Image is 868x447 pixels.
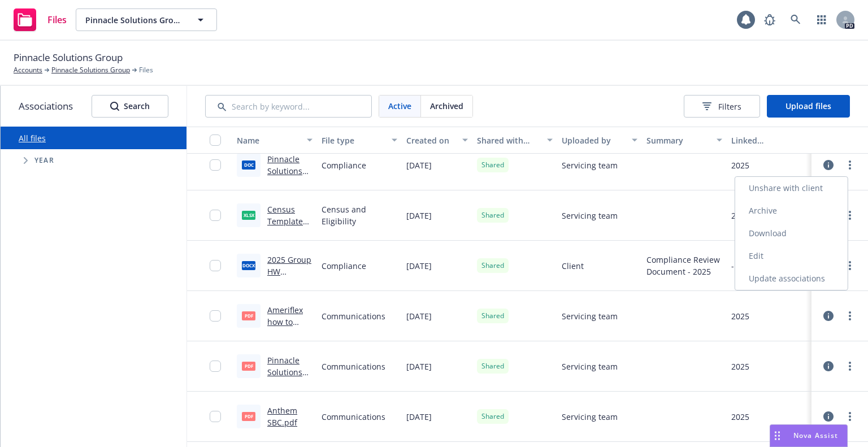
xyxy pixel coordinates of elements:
input: Toggle Row Selected [210,310,221,322]
a: Edit [735,245,848,267]
button: Nova Assist [770,424,848,447]
span: docx [242,261,255,270]
input: Toggle Row Selected [210,260,221,271]
a: Archive [735,199,848,222]
span: Compliance Review Document - 2025 [646,254,722,277]
button: Shared with client [472,127,557,154]
input: Search by keyword... [205,95,372,118]
button: Pinnacle Solutions Group [76,8,217,31]
a: 2025 Group HW Compliance Checklist Overview Pinnacle Solutions Group.docx [267,254,312,348]
span: [DATE] [406,411,432,423]
input: Toggle Row Selected [210,411,221,422]
span: pdf [242,412,255,420]
a: Files [9,4,71,36]
span: Shared [481,210,504,220]
span: Servicing team [562,411,618,423]
span: Filters [718,101,741,112]
a: Download [735,222,848,245]
span: Associations [19,99,73,114]
span: Filters [702,101,741,112]
a: more [843,309,857,323]
span: doc [242,160,255,169]
span: Compliance [322,159,366,171]
div: Linked associations [731,134,807,146]
span: Servicing team [562,310,618,322]
input: Toggle Row Selected [210,210,221,221]
span: [DATE] [406,310,432,322]
button: Created on [402,127,472,154]
span: Pinnacle Solutions Group [85,14,183,26]
a: more [843,158,857,172]
div: Shared with client [477,134,540,146]
div: File type [322,134,385,146]
button: Uploaded by [557,127,642,154]
span: Active [388,100,411,112]
span: Archived [430,100,463,112]
div: Name [237,134,300,146]
span: Client [562,260,584,272]
button: File type [317,127,402,154]
span: Communications [322,310,385,322]
span: Servicing team [562,159,618,171]
svg: Search [110,102,119,111]
span: [DATE] [406,260,432,272]
div: 2025 [731,310,749,322]
a: Search [784,8,807,31]
span: Compliance [322,260,366,272]
a: Update associations [735,267,848,290]
div: - [731,260,734,272]
span: Shared [481,261,504,271]
span: Shared [481,361,504,371]
span: Files [47,15,67,24]
span: Shared [481,160,504,170]
span: Shared [481,311,504,321]
button: Name [232,127,317,154]
div: 2025 [731,210,749,222]
span: Servicing team [562,361,618,372]
a: more [843,209,857,222]
span: Files [139,65,153,75]
span: Pinnacle Solutions Group [14,50,123,65]
a: Switch app [810,8,833,31]
span: xlsx [242,211,255,219]
a: Accounts [14,65,42,75]
span: Communications [322,411,385,423]
span: [DATE] [406,210,432,222]
input: Select all [210,134,221,146]
div: Drag to move [770,425,784,446]
span: pdf [242,362,255,370]
a: more [843,410,857,423]
input: Toggle Row Selected [210,159,221,171]
div: 2025 [731,361,749,372]
div: Created on [406,134,455,146]
a: Report a Bug [758,8,781,31]
a: All files [19,133,46,144]
a: Pinnacle Solutions Group [51,65,130,75]
button: Summary [642,127,727,154]
a: Anthem SBC.pdf [267,405,297,428]
a: Ameriflex how to reimburse yourself.pdf [267,305,310,363]
span: Upload files [785,101,831,111]
a: more [843,359,857,373]
div: 2025 [731,411,749,423]
span: Year [34,157,54,164]
span: Servicing team [562,210,618,222]
div: Tree Example [1,149,186,172]
button: SearchSearch [92,95,168,118]
span: Shared [481,411,504,422]
a: Unshare with client [735,177,848,199]
button: Filters [684,95,760,118]
button: Upload files [767,95,850,118]
button: Linked associations [727,127,811,154]
span: Nova Assist [793,431,838,440]
span: Census and Eligibility [322,203,397,227]
div: Summary [646,134,710,146]
span: [DATE] [406,361,432,372]
span: pdf [242,311,255,320]
span: Communications [322,361,385,372]
input: Toggle Row Selected [210,361,221,372]
div: 2025 [731,159,749,171]
a: Census Template for Employee Navigator ENROLLMENT system build.xlsx [267,204,309,298]
a: Pinnacle Solutions Employee Guidebook with SBC's.pdf [267,355,308,425]
a: more [843,259,857,272]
